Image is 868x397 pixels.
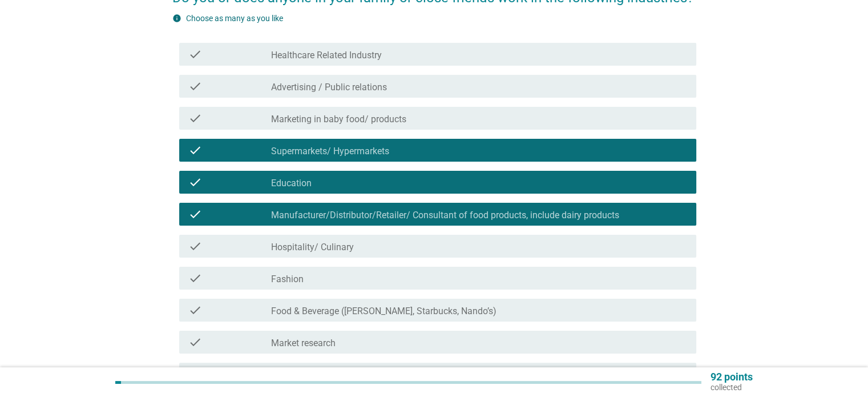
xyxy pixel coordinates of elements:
p: 92 points [710,372,753,382]
label: Marketing in baby food/ products [271,114,406,125]
i: check [188,47,202,61]
i: check [188,239,202,253]
i: check [188,335,202,349]
i: check [188,271,202,285]
i: check [188,111,202,125]
i: check [188,207,202,221]
i: info [172,14,181,23]
i: check [188,303,202,317]
p: collected [710,382,753,392]
label: Fashion [271,274,304,285]
label: Food & Beverage ([PERSON_NAME], Starbucks, Nando’s) [271,306,496,317]
label: Healthcare Related Industry [271,50,382,61]
label: Education [271,178,312,189]
i: check [188,143,202,157]
label: Supermarkets/ Hypermarkets [271,146,389,157]
label: Advertising / Public relations [271,82,387,93]
i: check [188,79,202,93]
label: Market research [271,338,336,349]
label: Hospitality/ Culinary [271,242,354,253]
label: Manufacturer/Distributor/Retailer/ Consultant of food products, include dairy products [271,210,619,221]
i: check [188,175,202,189]
label: Choose as many as you like [186,14,283,23]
